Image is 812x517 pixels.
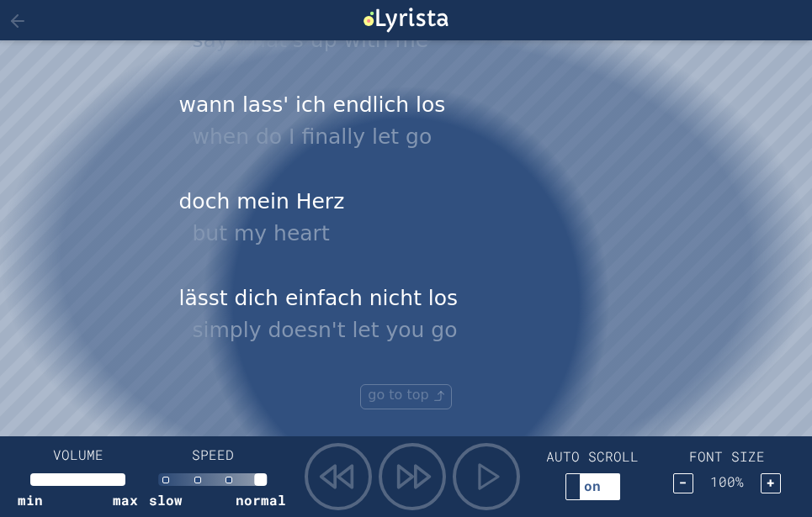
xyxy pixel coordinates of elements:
span: max [113,490,138,510]
span: 100 % [697,472,757,492]
button: − [673,473,693,493]
div: wann lass' ich endlich los [164,77,649,167]
h4: FONT SIZE [689,446,765,467]
div: on [566,476,618,496]
div: simply doesn't let you go [193,314,634,346]
div: lässt dich einfach nicht los [164,271,649,361]
div: doch mein Herz [164,174,649,264]
span: min [18,490,43,510]
span: + [767,473,775,491]
span: slow [149,490,183,510]
span: normal [236,490,286,510]
h4: AUTO SCROLL [546,446,639,467]
button: + [761,473,781,493]
div: when do I finally let go [193,121,634,153]
button: go to top [360,384,451,409]
h4: SPEED [166,445,261,465]
span: − [679,473,687,491]
h4: VOLUME [30,445,125,465]
div: but my heart [193,218,634,250]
